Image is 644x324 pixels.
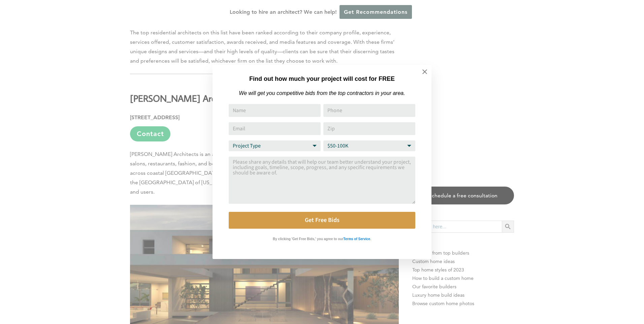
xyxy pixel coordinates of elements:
select: Project Type [229,140,321,151]
input: Phone [323,104,415,117]
input: Name [229,104,321,117]
button: Close [413,60,437,84]
strong: Terms of Service [343,237,370,241]
textarea: Comment or Message [229,157,415,204]
strong: Find out how much your project will cost for FREE [249,75,395,82]
strong: By clicking 'Get Free Bids,' you agree to our [273,237,343,241]
select: Budget Range [323,140,415,151]
button: Get Free Bids [229,212,415,229]
strong: . [370,237,371,241]
em: We will get you competitive bids from the top contractors in your area. [239,90,405,96]
input: Email Address [229,122,321,135]
a: Terms of Service [343,235,370,241]
input: Zip [323,122,415,135]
